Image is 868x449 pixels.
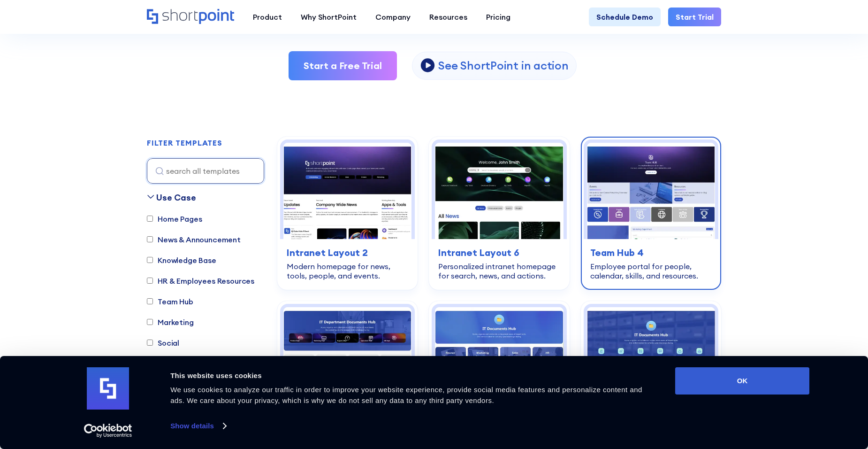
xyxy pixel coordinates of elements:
[668,8,721,26] a: Start Trial
[170,370,654,381] div: This website uses cookies
[170,419,226,433] a: Show details
[438,262,560,280] div: Personalized intranet homepage for search, news, and actions.
[587,307,715,403] img: Documents 3 – Document Management System Template: All-in-one system for documents, updates, and ...
[244,8,291,26] a: Product
[253,11,282,23] div: Product
[147,236,153,242] input: News & Announcement
[435,307,563,403] img: Documents 2 – Document Management Template: Central document hub with alerts, search, and actions.
[301,11,357,23] div: Why ShortPoint
[429,11,467,23] div: Resources
[147,317,194,328] label: Marketing
[291,8,366,26] a: Why ShortPoint
[587,143,715,239] img: Team Hub 4 – SharePoint Employee Portal Template: Employee portal for people, calendar, skills, a...
[590,262,712,280] div: Employee portal for people, calendar, skills, and resources.
[147,340,153,346] input: Social
[675,367,809,395] button: OK
[699,340,868,449] iframe: Chat Widget
[283,307,411,403] img: Documents 1 – SharePoint Document Library Template: Faster document findability with search, filt...
[147,234,241,245] label: News & Announcement
[277,137,418,290] a: Intranet Layout 2 – SharePoint Homepage Design: Modern homepage for news, tools, people, and even...
[156,191,196,204] div: Use Case
[429,137,569,290] a: Intranet Layout 6 – SharePoint Homepage Design: Personalized intranet homepage for search, news, ...
[147,255,216,266] label: Knowledge Base
[87,367,129,410] img: logo
[147,216,153,222] input: Home Pages
[590,246,712,260] h3: Team Hub 4
[435,143,563,239] img: Intranet Layout 6 – SharePoint Homepage Design: Personalized intranet homepage for search, news, ...
[147,298,153,304] input: Team Hub
[147,278,153,284] input: HR & Employees Resources
[366,8,420,26] a: Company
[289,51,397,80] a: Start a Free Trial
[147,337,179,348] label: Social
[147,296,193,307] label: Team Hub
[147,139,222,147] div: FILTER TEMPLATES
[147,158,264,184] input: search all templates
[147,26,721,34] h2: Site, intranet, and page templates built for modern SharePoint Intranet.
[170,386,642,404] span: We use cookies to analyze our traffic in order to improve your website experience, provide social...
[147,257,153,263] input: Knowledge Base
[287,262,408,280] div: Modern homepage for news, tools, people, and events.
[420,8,477,26] a: Resources
[412,52,576,80] a: open lightbox
[287,246,408,260] h3: Intranet Layout 2
[438,58,568,73] p: See ShortPoint in action
[581,137,721,290] a: Team Hub 4 – SharePoint Employee Portal Template: Employee portal for people, calendar, skills, a...
[589,8,661,26] a: Schedule Demo
[147,9,234,25] a: Home
[486,11,510,23] div: Pricing
[477,8,520,26] a: Pricing
[147,275,254,286] label: HR & Employees Resources
[375,11,411,23] div: Company
[147,213,202,224] label: Home Pages
[147,319,153,325] input: Marketing
[283,143,411,239] img: Intranet Layout 2 – SharePoint Homepage Design: Modern homepage for news, tools, people, and events.
[67,424,149,438] a: Usercentrics Cookiebot - opens in a new window
[438,246,560,260] h3: Intranet Layout 6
